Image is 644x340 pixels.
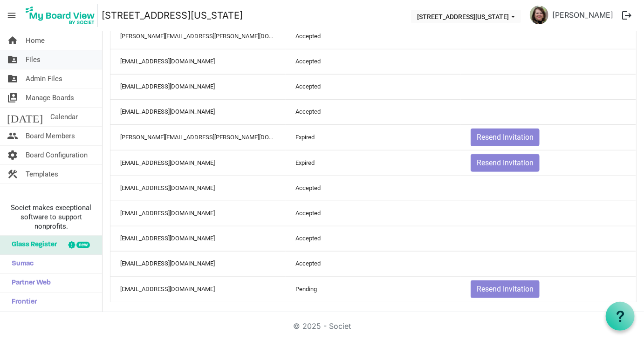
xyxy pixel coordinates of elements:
[293,321,351,331] a: © 2025 - Societ
[411,10,521,23] button: 216 E Washington Blvd dropdownbutton
[286,176,461,201] td: Accepted column header Invitation Status
[7,255,34,273] span: Sumac
[7,127,18,145] span: people
[26,69,62,88] span: Admin Files
[7,165,18,184] span: construction
[7,88,18,107] span: switch_account
[7,108,43,126] span: [DATE]
[7,236,57,254] span: Glass Register
[286,49,461,74] td: Accepted column header Invitation Status
[461,276,636,302] td: Resend Invitation is template cell column header
[110,24,286,49] td: ronald.bearden@va.gov column header Email Address
[110,49,286,74] td: bnbaggett@yahoo.com column header Email Address
[471,154,540,172] button: Resend Invitation
[471,280,540,298] button: Resend Invitation
[461,150,636,176] td: Resend Invitation is template cell column header
[286,276,461,302] td: Pending column header Invitation Status
[461,201,636,226] td: is template cell column header
[461,251,636,276] td: is template cell column header
[471,129,540,146] button: Resend Invitation
[110,276,286,302] td: miller1970rk@gmail.com column header Email Address
[102,6,243,25] a: [STREET_ADDRESS][US_STATE]
[110,150,286,176] td: ulrichdavid@yahoo.com column header Email Address
[23,4,98,27] img: My Board View Logo
[7,69,18,88] span: folder_shared
[26,165,58,184] span: Templates
[461,74,636,99] td: is template cell column header
[530,6,548,24] img: J52A0qgz-QnGEDJvxvc7st0NtxDrXCKoDOPQZREw7aFqa1BfgfUuvwQg4bgL-jlo7icgKeV0c70yxLBxNLEp2Q_thumb.png
[286,24,461,49] td: Accepted column header Invitation Status
[286,99,461,124] td: Accepted column header Invitation Status
[26,31,45,50] span: Home
[461,176,636,201] td: is template cell column header
[110,201,286,226] td: pkbontempo@outlook.com column header Email Address
[286,124,461,150] td: Expired column header Invitation Status
[50,108,78,126] span: Calendar
[461,226,636,251] td: is template cell column header
[110,124,286,150] td: david.groholski@edwardjones.com column header Email Address
[110,99,286,124] td: rusgreim@hotmail.com column header Email Address
[110,176,286,201] td: ulrichdavidr@yahoo.com column header Email Address
[23,4,102,27] a: My Board View Logo
[461,99,636,124] td: is template cell column header
[7,146,18,164] span: settings
[286,201,461,226] td: Accepted column header Invitation Status
[617,6,637,25] button: logout
[4,203,98,231] span: Societ makes exceptional software to support nonprofits.
[7,50,18,69] span: folder_shared
[26,146,88,164] span: Board Configuration
[26,50,41,69] span: Files
[461,124,636,150] td: Resend Invitation is template cell column header
[286,226,461,251] td: Accepted column header Invitation Status
[26,88,74,107] span: Manage Boards
[26,127,75,145] span: Board Members
[7,31,18,50] span: home
[110,226,286,251] td: jhenline@frontier.com column header Email Address
[110,251,286,276] td: rrpowell93@gmail.com column header Email Address
[286,251,461,276] td: Accepted column header Invitation Status
[286,74,461,99] td: Accepted column header Invitation Status
[7,293,37,312] span: Frontier
[461,24,636,49] td: is template cell column header
[3,7,21,24] span: menu
[7,274,51,292] span: Partner Web
[548,6,617,24] a: [PERSON_NAME]
[461,49,636,74] td: is template cell column header
[110,74,286,99] td: robtrib@comcast.net column header Email Address
[286,150,461,176] td: Expired column header Invitation Status
[76,242,90,248] div: new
